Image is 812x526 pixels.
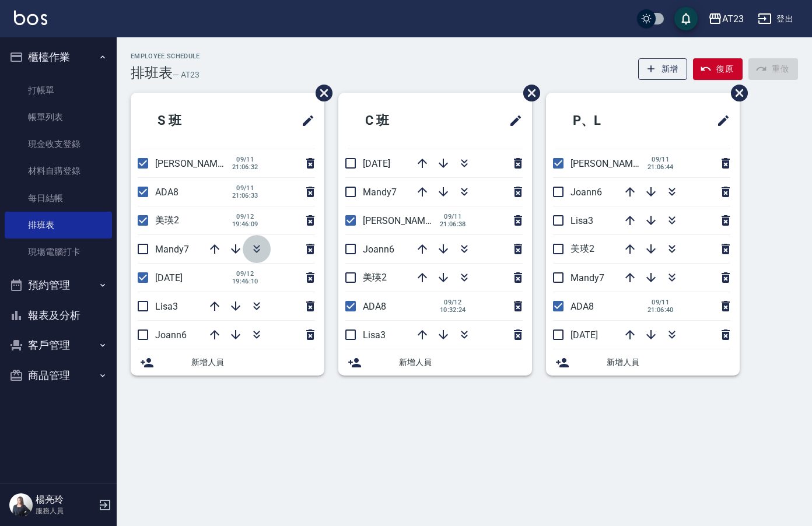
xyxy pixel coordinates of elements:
span: 美瑛2 [363,272,387,283]
span: 19:46:09 [232,220,258,228]
button: 登出 [753,8,798,30]
button: save [674,7,698,30]
span: Mandy7 [570,272,604,283]
span: Lisa3 [363,329,386,341]
span: [PERSON_NAME]19 [155,158,236,169]
span: Mandy7 [363,187,397,198]
span: 09/11 [647,299,674,306]
span: 美瑛2 [155,215,179,226]
img: Logo [14,10,47,25]
span: ADA8 [155,187,178,198]
span: [PERSON_NAME]19 [570,158,651,169]
a: 排班表 [5,212,112,239]
span: 09/11 [647,156,674,163]
h6: — AT23 [173,69,199,81]
h2: S 班 [140,100,246,142]
a: 現金收支登錄 [5,131,112,157]
span: [DATE] [570,329,598,341]
span: ADA8 [570,301,594,312]
button: 櫃檯作業 [5,42,112,72]
button: 復原 [693,58,743,80]
span: 09/11 [232,156,258,163]
span: 09/12 [232,213,258,220]
button: 客戶管理 [5,330,112,360]
span: 新增人員 [191,356,315,369]
span: Joann6 [363,244,394,255]
img: Person [9,493,33,517]
span: 新增人員 [607,356,730,369]
div: 新增人員 [131,349,324,376]
div: 新增人員 [546,349,740,376]
span: Lisa3 [570,215,593,226]
span: 修改班表的標題 [294,107,315,135]
span: Mandy7 [155,244,189,255]
span: [DATE] [155,272,183,283]
span: ADA8 [363,301,386,312]
span: 美瑛2 [570,243,594,254]
a: 每日結帳 [5,185,112,212]
span: [DATE] [363,158,390,169]
span: 修改班表的標題 [502,107,523,135]
h3: 排班表 [131,65,173,81]
span: 10:32:24 [440,306,466,314]
span: 19:46:10 [232,278,258,285]
span: Joann6 [570,187,602,198]
a: 帳單列表 [5,104,112,131]
span: 刪除班表 [722,76,750,110]
div: 新增人員 [338,349,532,376]
span: 09/12 [440,299,466,306]
a: 現場電腦打卡 [5,239,112,265]
button: 新增 [638,58,688,80]
p: 服務人員 [36,506,95,516]
span: Joann6 [155,329,187,341]
span: [PERSON_NAME]19 [363,215,443,226]
span: 新增人員 [399,356,523,369]
span: 21:06:32 [232,163,258,171]
span: 刪除班表 [514,76,542,110]
span: 21:06:38 [440,220,466,228]
button: 商品管理 [5,360,112,391]
h2: P、L [555,100,664,142]
button: 預約管理 [5,270,112,300]
h2: Employee Schedule [131,52,200,60]
h5: 楊亮玲 [36,494,95,506]
span: 21:06:33 [232,192,258,199]
span: 刪除班表 [307,76,334,110]
a: 打帳單 [5,77,112,104]
a: 材料自購登錄 [5,157,112,184]
span: 09/11 [440,213,466,220]
h2: C 班 [348,100,454,142]
span: 09/11 [232,184,258,192]
div: AT23 [722,12,744,26]
span: Lisa3 [155,301,178,312]
button: 報表及分析 [5,300,112,331]
span: 21:06:40 [647,306,674,314]
span: 21:06:44 [647,163,674,171]
span: 修改班表的標題 [709,107,730,135]
button: AT23 [703,7,748,31]
span: 09/12 [232,270,258,278]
